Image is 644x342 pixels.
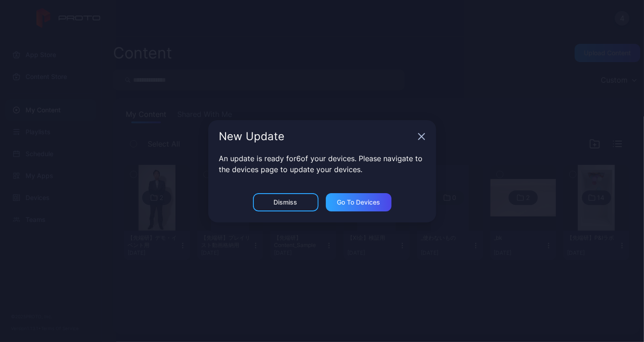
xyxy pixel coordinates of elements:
div: New Update [219,131,414,142]
p: An update is ready for 6 of your devices. Please navigate to the devices page to update your devi... [219,153,425,175]
div: Go to devices [337,199,380,206]
div: Dismiss [274,199,298,206]
button: Dismiss [253,193,319,211]
button: Go to devices [326,193,392,211]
